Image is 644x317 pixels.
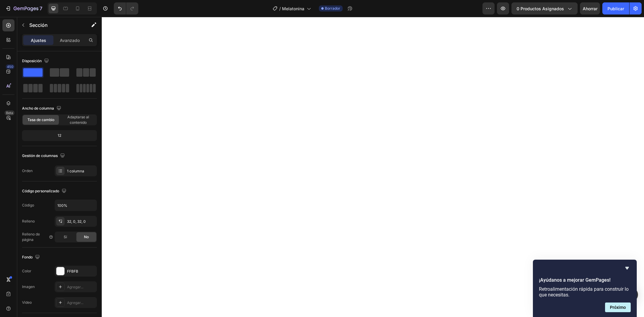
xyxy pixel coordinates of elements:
button: Ocultar encuesta [623,264,631,272]
font: Borrador [325,6,340,11]
div: Deshacer/Rehacer [114,2,138,14]
font: 7 [40,5,42,11]
font: Video [22,300,32,305]
font: Retroalimentación rápida para construir lo que necesitas. [539,286,629,298]
font: 450 [7,65,13,69]
button: 7 [2,2,45,14]
font: Agregar... [67,285,83,289]
font: Próximo [610,305,626,310]
font: Ahorrar [583,6,598,11]
font: Publicar [607,6,624,11]
div: ¡Ayúdanos a mejorar GemPages! [539,264,631,312]
font: 1 columna [67,169,84,173]
font: Orden [22,168,33,173]
font: Sección [29,22,48,28]
font: FFBFB [67,269,78,274]
button: Ahorrar [580,2,600,14]
font: Relleno de página [22,232,40,242]
font: Relleno [22,219,35,223]
font: ¡Ayúdanos a mejorar GemPages! [539,277,610,283]
button: Publicar [602,2,629,14]
h2: ¡Ayúdanos a mejorar GemPages! [539,277,631,284]
font: Código personalizado [22,189,59,193]
font: 0 productos asignados [517,6,564,11]
iframe: Área de diseño [102,17,644,317]
font: Adaptarse al contenido [67,115,89,125]
font: Fondo [22,255,33,259]
font: Tasa de cambio [27,117,54,122]
input: Auto [55,200,97,211]
font: Imagen [22,284,35,289]
font: 32, 0, 32, 0 [67,219,86,224]
font: Melatonina [282,6,304,11]
font: Gestión de columnas [22,153,58,158]
font: Sí [64,235,67,239]
p: Sección [29,21,79,29]
font: Agregar... [67,300,83,305]
font: Disposición [22,59,42,63]
font: No [84,235,89,239]
font: 12 [58,133,61,138]
button: Siguiente pregunta [605,303,631,312]
font: Avanzado [60,38,80,43]
font: / [279,6,281,11]
font: Ajustes [31,38,46,43]
font: Código [22,203,34,207]
font: Beta [6,111,13,115]
font: Ancho de columna [22,106,54,110]
button: 0 productos asignados [511,2,578,14]
font: Color [22,269,31,273]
